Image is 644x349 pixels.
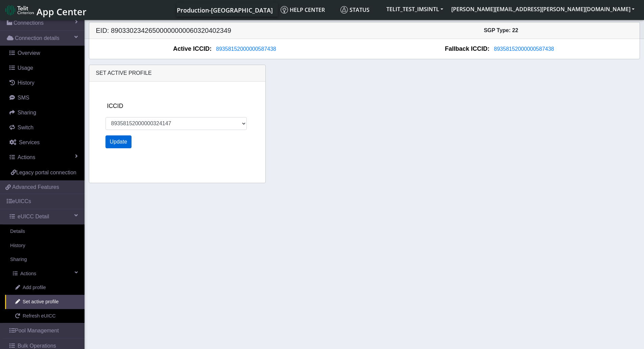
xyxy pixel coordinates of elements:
[490,45,558,53] button: 89358152000000587438
[18,110,36,115] span: Sharing
[16,170,76,175] span: Legacy portal connection
[447,3,639,15] button: [PERSON_NAME][EMAIL_ADDRESS][PERSON_NAME][DOMAIN_NAME]
[340,6,369,14] span: Status
[107,102,123,110] label: ICCID
[15,34,59,42] span: Connection details
[382,3,447,15] button: TELIT_TEST_IMSINTL
[338,3,382,17] a: Status
[278,3,338,17] a: Help center
[5,5,34,16] img: logo-telit-cinterion-gw-new.png
[12,183,59,191] span: Advanced Features
[105,135,132,148] button: Update
[18,80,34,86] span: History
[176,3,272,17] a: Your current platform instance
[3,323,85,338] a: Pool Management
[5,295,85,309] a: Set active profile
[212,45,281,53] button: 89358152000000587438
[14,19,44,27] span: Connections
[3,105,85,120] a: Sharing
[494,46,554,52] span: 89358152000000587438
[3,90,85,105] a: SMS
[3,209,85,224] a: eUICC Detail
[340,6,348,14] img: status.svg
[20,270,36,278] span: Actions
[37,5,87,18] span: App Center
[18,65,33,71] span: Usage
[3,46,85,61] a: Overview
[91,26,364,35] h5: EID: 89033023426500000000060320402349
[18,50,40,56] span: Overview
[18,154,35,160] span: Actions
[96,70,152,76] span: Set active profile
[23,312,56,320] span: Refresh eUICC
[18,213,49,221] span: eUICC Detail
[484,27,518,33] span: SGP Type: 22
[3,135,85,150] a: Services
[19,139,40,145] span: Services
[445,44,490,53] span: Fallback ICCID:
[5,309,85,323] a: Refresh eUICC
[3,120,85,135] a: Switch
[5,281,85,295] a: Add profile
[3,267,85,281] a: Actions
[18,95,29,101] span: SMS
[216,46,276,52] span: 89358152000000587438
[3,61,85,75] a: Usage
[23,298,58,306] span: Set active profile
[23,284,46,291] span: Add profile
[3,75,85,90] a: History
[18,125,33,130] span: Switch
[3,150,85,165] a: Actions
[281,6,288,14] img: knowledge.svg
[281,6,325,14] span: Help center
[177,6,273,14] span: Production-[GEOGRAPHIC_DATA]
[173,44,212,53] span: Active ICCID:
[5,3,86,17] a: App Center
